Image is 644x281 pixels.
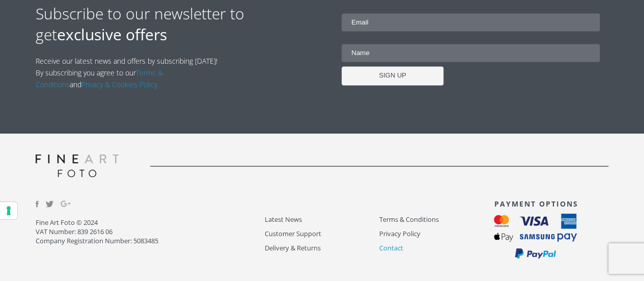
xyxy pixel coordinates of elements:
[265,227,379,239] a: Customer Support
[81,80,159,89] a: Privacy & Cookies Policy.
[494,213,577,259] img: payment_options.svg
[57,24,167,45] strong: exclusive offers
[265,213,379,225] a: Latest News
[36,55,223,90] p: Receive our latest news and offers by subscribing [DATE]! By subscribing you agree to our and
[342,13,600,31] input: Email
[494,198,608,208] h3: PAYMENT OPTIONS
[379,227,494,239] a: Privacy Policy
[36,200,39,207] img: facebook.svg
[46,200,54,207] img: twitter.svg
[36,217,265,245] p: Fine Art Foto © 2024 VAT Number: 839 2616 06 Company Registration Number: 5083485
[61,198,71,209] img: Google_Plus.svg
[36,154,119,177] img: logo-grey.svg
[379,242,494,253] a: Contact
[36,68,163,89] a: Terms & Conditions
[36,3,322,45] h2: Subscribe to our newsletter to get
[265,242,379,253] a: Delivery & Returns
[379,213,494,225] a: Terms & Conditions
[342,66,443,85] input: SIGN UP
[342,44,600,62] input: Name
